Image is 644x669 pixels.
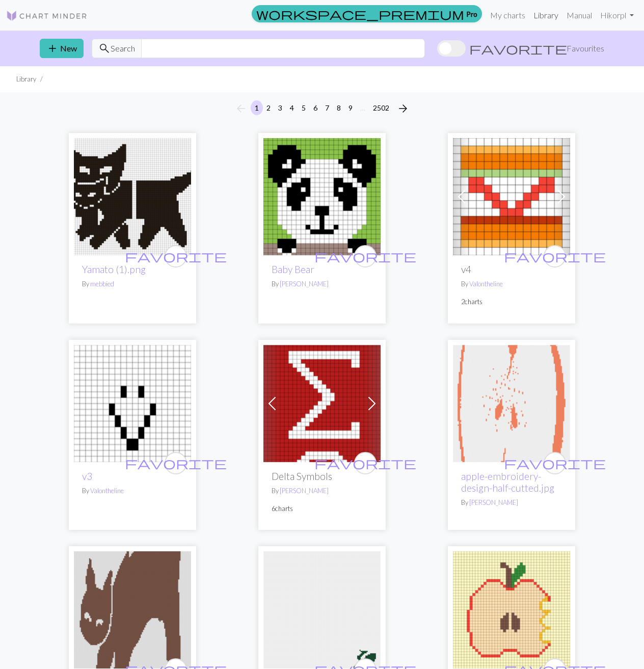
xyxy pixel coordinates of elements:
a: Apple [453,604,570,613]
span: Favourites [567,42,604,55]
button: favourite [544,452,566,474]
nav: Page navigation [231,100,413,117]
i: favourite [504,246,606,266]
span: favorite [504,248,606,264]
a: Library [529,5,562,25]
a: v3 [82,470,92,482]
a: Valontheline [469,280,503,288]
i: Next [397,102,409,115]
span: favorite [314,248,416,264]
img: Logo [6,10,88,22]
span: arrow_forward [397,101,409,116]
a: Manual [562,5,596,25]
button: 2502 [369,100,393,115]
i: favourite [314,246,416,266]
a: v4 [453,191,570,200]
label: Show favourites [437,39,604,58]
h2: v4 [461,263,562,275]
span: favorite [125,248,227,264]
button: 4 [286,100,298,115]
span: favorite [125,455,227,471]
p: By [82,279,183,289]
a: Lizard [263,604,381,613]
i: favourite [314,453,416,473]
p: By [272,486,372,496]
a: [PERSON_NAME] [280,487,329,495]
span: add [46,41,59,56]
a: apple-embroidery-design-half-cutted.jpg [461,470,554,494]
img: Apple [453,551,570,668]
a: Valontheline [90,487,124,495]
a: Delta Triangle [263,397,381,407]
button: favourite [165,452,187,474]
button: New [40,39,84,58]
button: 6 [309,100,321,115]
a: Baby Bear [263,191,381,200]
a: Baby Bear [272,263,314,275]
i: favourite [504,453,606,473]
button: 8 [333,100,345,115]
button: favourite [165,245,187,267]
a: Hikorpl [596,5,638,25]
h2: Delta Symbols [272,470,372,482]
img: v4 [453,138,570,255]
li: Library [16,74,36,84]
p: By [82,486,183,496]
img: Delta Triangle [263,345,381,462]
a: [PERSON_NAME] [280,280,329,288]
button: 5 [298,100,310,115]
button: 3 [274,100,286,115]
button: 1 [251,100,263,115]
p: 6 charts [272,504,372,514]
span: search [98,41,111,56]
button: 2 [262,100,275,115]
a: Yamato (1).png [74,191,191,200]
a: v3 [74,397,191,407]
a: My charts [486,5,529,25]
span: favorite [314,455,416,471]
button: favourite [544,245,566,267]
button: favourite [354,452,377,474]
a: [PERSON_NAME] [469,498,518,506]
a: Pro [252,5,482,22]
p: 2 charts [461,297,562,307]
span: favorite [504,455,606,471]
img: Yamato (1).png [74,138,191,255]
span: Search [111,42,135,55]
a: apple-embroidery-design-half-cutted.jpg [453,397,570,407]
span: workspace_premium [256,7,464,21]
img: Lizard [263,551,381,668]
i: favourite [125,453,227,473]
a: Yamato (1).png [82,263,146,275]
i: favourite [125,246,227,266]
span: favorite [469,41,567,56]
img: Baby Bear [263,138,381,255]
button: 9 [344,100,357,115]
a: blanket (3).png [74,604,191,613]
button: Next [393,100,413,117]
p: By [461,279,562,289]
button: 7 [321,100,333,115]
a: mebbied [90,280,114,288]
p: By [461,498,562,507]
button: favourite [354,245,377,267]
p: By [272,279,372,289]
img: blanket (3).png [74,551,191,668]
img: apple-embroidery-design-half-cutted.jpg [453,345,570,462]
img: v3 [74,345,191,462]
